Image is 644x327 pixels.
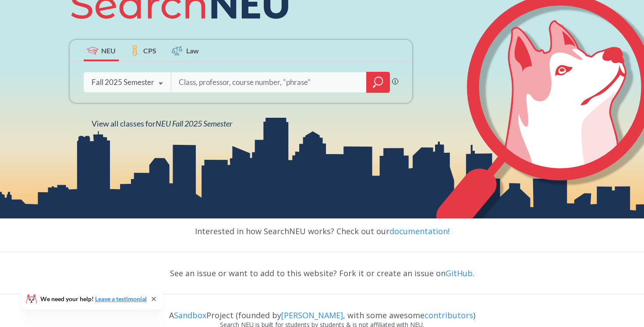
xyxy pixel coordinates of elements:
[92,119,232,128] span: View all classes for
[101,46,116,56] span: NEU
[446,268,473,278] a: GitHub
[156,119,232,128] span: NEU Fall 2025 Semester
[281,310,343,320] a: [PERSON_NAME]
[143,46,156,56] span: CPS
[366,72,390,93] div: magnifying glass
[373,76,383,88] svg: magnifying glass
[174,310,206,320] a: Sandbox
[178,73,360,91] input: Class, professor, course number, "phrase"
[92,77,154,87] div: Fall 2025 Semester
[425,310,473,320] a: contributors
[389,226,449,236] a: documentation!
[186,46,199,56] span: Law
